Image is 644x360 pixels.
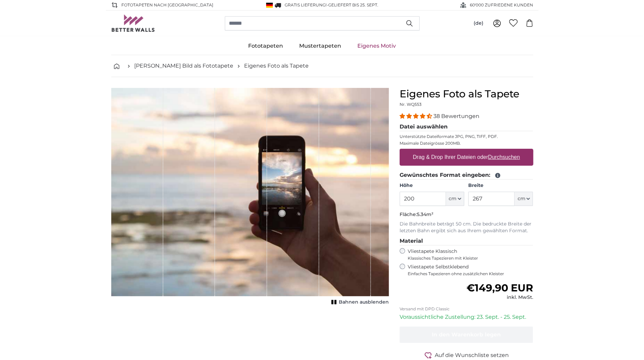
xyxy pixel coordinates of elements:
a: Mustertapeten [291,37,349,55]
span: €149,90 EUR [466,282,533,294]
p: Die Bahnbreite beträgt 50 cm. Die bedruckte Breite der letzten Bahn ergibt sich aus Ihrem gewählt... [400,221,533,234]
legend: Material [400,237,533,245]
button: (de) [468,17,489,29]
span: Auf die Wunschliste setzen [435,351,509,359]
a: Fototapeten [240,37,291,55]
span: 5.34m² [417,211,433,217]
label: Höhe [400,182,464,189]
p: Versand mit DPD Classic [400,306,533,312]
a: [PERSON_NAME] Bild als Fototapete [134,62,233,70]
img: Betterwalls [111,15,155,32]
button: In den Warenkorb legen [400,327,533,343]
p: Unterstützte Dateiformate JPG, PNG, TIFF, PDF. [400,134,533,139]
label: Drag & Drop Ihrer Dateien oder [410,150,523,164]
a: Eigenes Foto als Tapete [244,62,309,70]
span: Einfaches Tapezieren ohne zusätzlichen Kleister [408,271,533,277]
h1: Eigenes Foto als Tapete [400,88,533,100]
nav: breadcrumbs [111,55,533,77]
div: 1 of 1 [111,88,389,307]
span: Fototapeten nach [GEOGRAPHIC_DATA] [121,2,213,8]
legend: Datei auswählen [400,123,533,131]
span: GRATIS Lieferung! [285,2,327,7]
span: Klassisches Tapezieren mit Kleister [408,256,527,261]
span: Geliefert bis 25. Sept. [328,2,378,7]
span: Nr. WQ553 [400,102,422,107]
span: cm [449,195,456,202]
span: Bahnen ausblenden [339,299,389,306]
span: 60'000 ZUFRIEDENE KUNDEN [470,2,533,8]
button: cm [515,192,533,206]
label: Vliestapete Selbstklebend [408,264,533,277]
p: Voraussichtliche Zustellung: 23. Sept. - 25. Sept. [400,313,533,321]
p: Fläche: [400,211,533,218]
p: Maximale Dateigrösse 200MB. [400,141,533,146]
label: Vliestapete Klassisch [408,248,527,261]
span: cm [517,195,525,202]
button: Bahnen ausblenden [329,297,389,307]
label: Breite [468,182,533,189]
button: cm [446,192,464,206]
legend: Gewünschtes Format eingeben: [400,171,533,179]
u: Durchsuchen [488,154,520,160]
div: inkl. MwSt. [466,294,533,301]
img: Deutschland [266,3,273,8]
button: Auf die Wunschliste setzen [400,351,533,359]
a: Eigenes Motiv [349,37,404,55]
span: - [327,2,378,7]
span: 38 Bewertungen [433,113,479,119]
span: 4.34 stars [400,113,433,119]
span: In den Warenkorb legen [432,331,501,338]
